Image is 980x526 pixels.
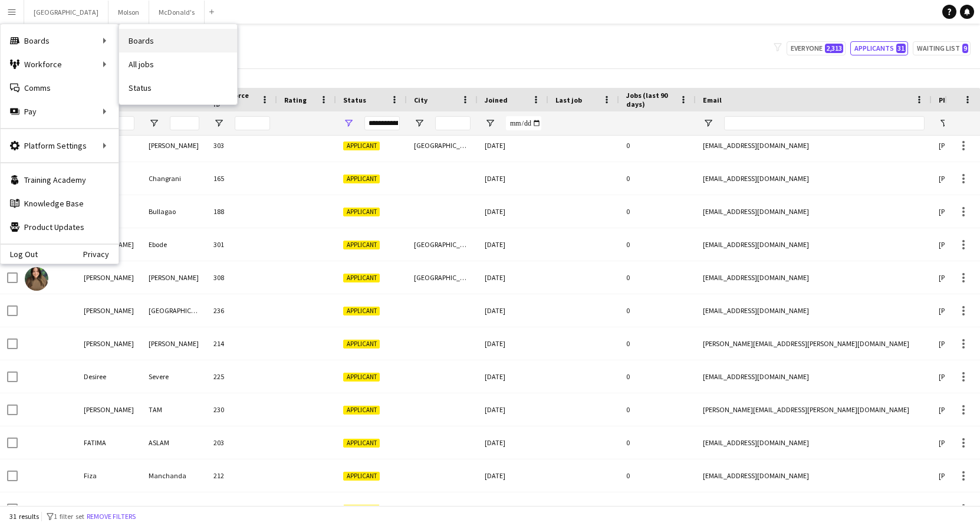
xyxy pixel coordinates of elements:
div: [DATE] [478,129,548,162]
div: [DATE] [478,195,548,228]
div: [DATE] [478,393,548,426]
div: Manchanda [142,459,206,492]
div: 0 [619,360,696,393]
div: 230 [206,393,277,426]
div: [EMAIL_ADDRESS][DOMAIN_NAME] [696,195,932,228]
button: Open Filter Menu [939,118,949,129]
button: Waiting list9 [913,41,971,55]
div: 0 [619,162,696,195]
span: 1 filter set [54,512,84,521]
div: 303 [206,129,277,162]
button: Open Filter Menu [703,118,713,129]
div: FATIMA [77,426,142,459]
div: [PERSON_NAME] [142,129,206,162]
span: Applicant [343,142,380,150]
button: Remove filters [84,510,138,523]
div: 0 [619,228,696,261]
div: [EMAIL_ADDRESS][DOMAIN_NAME] [696,228,932,261]
button: Everyone2,313 [787,41,846,55]
span: Applicant [343,241,380,249]
div: 0 [619,492,696,525]
div: [PERSON_NAME][EMAIL_ADDRESS][PERSON_NAME][DOMAIN_NAME] [696,393,932,426]
a: Boards [119,29,237,52]
div: Ebode [142,228,206,261]
div: [EMAIL_ADDRESS][DOMAIN_NAME] [696,459,932,492]
div: 308 [206,261,277,294]
div: Desiree [77,360,142,393]
input: Joined Filter Input [506,116,541,130]
a: Knowledge Base [1,192,119,215]
div: 0 [619,327,696,360]
span: Applicant [343,472,380,481]
div: Workforce [1,52,119,76]
span: Applicant [343,439,380,448]
input: City Filter Input [435,116,471,130]
span: 31 [896,44,906,53]
div: [DATE] [478,426,548,459]
button: Open Filter Menu [149,118,159,129]
button: Molson [108,1,149,24]
div: [EMAIL_ADDRESS][DOMAIN_NAME] [696,261,932,294]
span: Applicant [343,175,380,183]
div: 214 [206,327,277,360]
div: 236 [206,294,277,327]
div: 221 [206,492,277,525]
button: Open Filter Menu [213,118,224,129]
div: 0 [619,129,696,162]
div: 188 [206,195,277,228]
div: [EMAIL_ADDRESS][DOMAIN_NAME] [696,360,932,393]
div: [EMAIL_ADDRESS][DOMAIN_NAME] [696,492,932,525]
div: 0 [619,294,696,327]
span: 9 [962,44,968,53]
div: Changrani [142,162,206,195]
span: Applicant [343,340,380,349]
div: [GEOGRAPHIC_DATA] [407,129,478,162]
div: [EMAIL_ADDRESS][DOMAIN_NAME] [696,129,932,162]
div: [DATE] [478,327,548,360]
div: Pay [1,100,119,123]
div: [PERSON_NAME] [77,327,142,360]
div: [EMAIL_ADDRESS][DOMAIN_NAME] [696,294,932,327]
a: Log Out [1,249,38,259]
button: McDonald's [149,1,205,24]
div: [PERSON_NAME] [142,261,206,294]
span: Applicant [343,406,380,415]
div: [PERSON_NAME][EMAIL_ADDRESS][PERSON_NAME][DOMAIN_NAME] [696,327,932,360]
div: Bullagao [142,195,206,228]
button: Open Filter Menu [485,118,495,129]
span: Applicant [343,307,380,315]
span: Rating [284,96,307,104]
div: [DATE] [478,492,548,525]
div: Belzy [142,492,206,525]
a: All jobs [119,52,237,76]
span: Status [343,96,366,104]
span: Applicant [343,208,380,216]
div: Boards [1,29,119,52]
div: 0 [619,459,696,492]
div: [DATE] [478,228,548,261]
input: Workforce ID Filter Input [235,116,270,130]
div: [DATE] [478,294,548,327]
div: Fiza [77,459,142,492]
div: 203 [206,426,277,459]
div: Severe [142,360,206,393]
div: [DATE] [478,162,548,195]
button: Open Filter Menu [414,118,425,129]
div: 165 [206,162,277,195]
div: [PERSON_NAME] [77,294,142,327]
input: First Name Filter Input [105,116,134,130]
div: [GEOGRAPHIC_DATA] [407,261,478,294]
button: [GEOGRAPHIC_DATA] [24,1,108,24]
div: [PERSON_NAME] [77,393,142,426]
span: Last job [555,96,582,104]
img: Céleste Tessier [25,267,48,291]
a: Comms [1,76,119,100]
div: TAM [142,393,206,426]
div: [EMAIL_ADDRESS][DOMAIN_NAME] [696,162,932,195]
div: [DATE] [478,459,548,492]
div: 301 [206,228,277,261]
div: 212 [206,459,277,492]
a: Status [119,76,237,100]
input: Last Name Filter Input [170,116,199,130]
div: 0 [619,426,696,459]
